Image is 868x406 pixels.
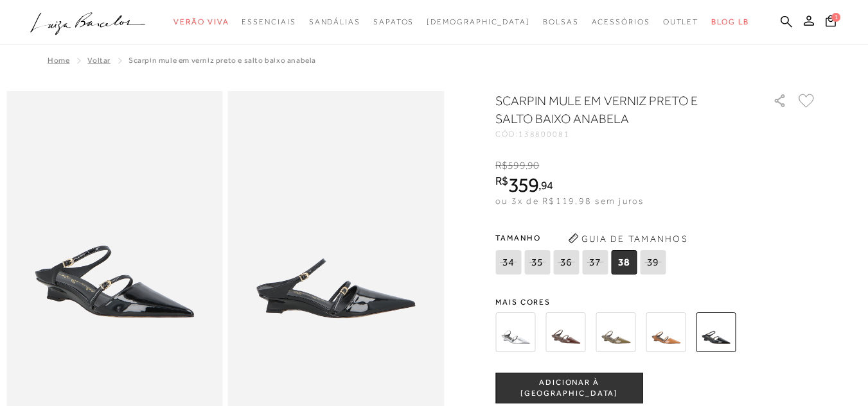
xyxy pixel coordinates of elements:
[524,250,550,275] span: 35
[173,17,229,26] span: Verão Viva
[545,312,585,352] img: SCARPIN MULE EM VERNIZ CAFÉ E SALTO BAIXO ANABELA
[538,180,553,191] i: ,
[495,250,521,275] span: 34
[48,56,69,65] a: Home
[495,130,752,138] div: CÓD:
[527,160,539,171] span: 90
[495,160,508,171] i: R$
[543,17,579,26] span: Bolsas
[173,10,229,34] a: categoryNavScreenReaderText
[508,160,525,171] span: 599
[373,10,414,34] a: categoryNavScreenReaderText
[596,312,635,352] img: SCARPIN MULE EM VERNIZ VERDE TOMILHO E SALTO BAIXO ANABELA
[592,17,650,26] span: Acessórios
[592,10,650,34] a: categoryNavScreenReaderText
[495,373,643,403] button: ADICIONAR À [GEOGRAPHIC_DATA]
[831,13,840,22] span: 1
[495,298,817,306] span: Mais cores
[309,10,360,34] a: categoryNavScreenReaderText
[646,312,686,352] img: SCARPIN MULE EM VERNIZ CARAMELO E SALTO BAIXO ANABELA
[582,250,608,275] span: 37
[87,56,111,65] a: Voltar
[526,160,540,171] i: ,
[242,17,296,26] span: Essenciais
[553,250,579,275] span: 36
[495,312,535,352] img: SCARPIN MULE EM METALIZADO PRATA E SALTO BAIXO ANABELA
[495,175,508,187] i: R$
[563,228,692,249] button: Guia de Tamanhos
[711,17,748,26] span: BLOG LB
[309,17,360,26] span: Sandálias
[373,17,414,26] span: Sapatos
[640,250,666,275] span: 39
[822,14,840,31] button: 1
[242,10,296,34] a: categoryNavScreenReaderText
[495,196,644,206] span: ou 3x de R$119,98 sem juros
[663,10,699,34] a: categoryNavScreenReaderText
[518,130,570,139] span: 138800081
[508,173,538,196] span: 359
[611,250,637,275] span: 38
[427,10,530,34] a: noSubCategoriesText
[696,312,736,352] img: SCARPIN MULE EM VERNIZ PRETO E SALTO BAIXO ANABELA
[128,56,316,65] span: SCARPIN MULE EM VERNIZ PRETO E SALTO BAIXO ANABELA
[541,178,553,192] span: 94
[496,377,642,400] span: ADICIONAR À [GEOGRAPHIC_DATA]
[663,17,699,26] span: Outlet
[543,10,579,34] a: categoryNavScreenReaderText
[427,17,530,26] span: [DEMOGRAPHIC_DATA]
[495,228,669,248] span: Tamanho
[495,92,736,128] h1: SCARPIN MULE EM VERNIZ PRETO E SALTO BAIXO ANABELA
[711,10,748,34] a: BLOG LB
